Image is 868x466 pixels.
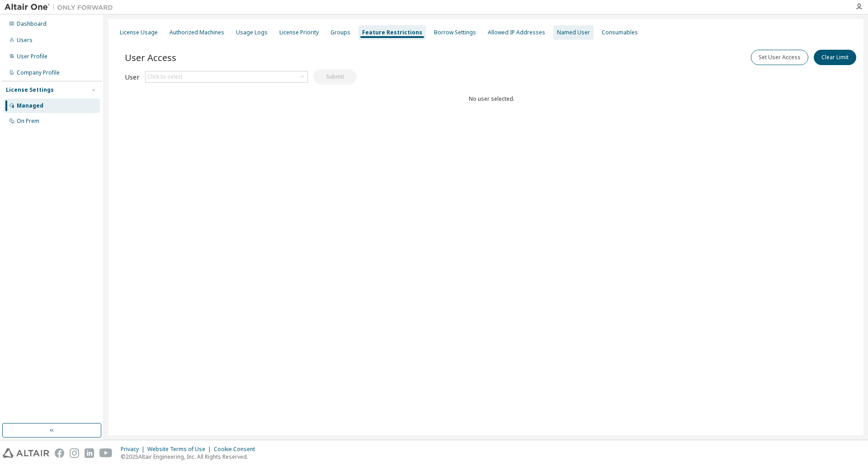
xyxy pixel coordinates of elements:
img: altair_logo.svg [3,448,49,458]
div: Website Terms of Use [147,446,214,453]
div: Managed [17,102,43,109]
div: On Prem [17,118,39,125]
div: Privacy [121,446,147,453]
button: Clear Limit [814,50,856,65]
div: Users [17,37,33,44]
div: Consumables [602,29,638,36]
div: Named User [557,29,590,36]
div: License Settings [6,86,54,94]
div: Company Profile [17,69,60,76]
img: instagram.svg [70,448,79,458]
div: Dashboard [17,20,47,28]
label: User [125,73,140,80]
img: facebook.svg [55,448,64,458]
div: Feature Restrictions [362,29,422,36]
div: Usage Logs [236,29,268,36]
div: User Profile [17,53,47,60]
div: Click to select [147,73,183,80]
div: Allowed IP Addresses [488,29,545,36]
div: Click to select [146,71,307,82]
div: Cookie Consent [214,446,260,453]
div: Authorized Machines [170,29,224,36]
div: No user selected. [125,95,858,103]
div: Borrow Settings [434,29,476,36]
p: © 2025 Altair Engineering, Inc. All Rights Reserved. [121,453,260,461]
img: youtube.svg [99,448,113,458]
div: License Usage [120,29,158,36]
img: Altair One [5,3,118,12]
button: Set User Access [751,50,808,65]
button: Submit [313,69,357,85]
span: User Access [125,51,176,64]
img: linkedin.svg [85,448,94,458]
div: License Priority [279,29,319,36]
div: Groups [330,29,350,36]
